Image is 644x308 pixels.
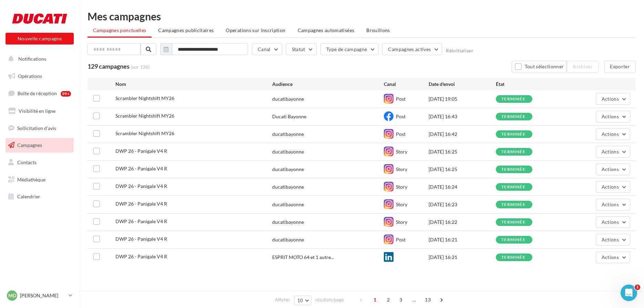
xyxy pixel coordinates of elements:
[115,130,174,136] span: Scrambler Nightshift MY26
[429,96,496,102] div: [DATE] 19:05
[596,199,630,210] button: Actions
[602,201,619,207] span: Actions
[512,61,567,72] button: Tout sélectionner
[396,219,407,225] span: Story
[396,166,407,172] span: Story
[315,297,344,303] span: résultats/page
[501,150,525,154] div: terminée
[396,184,407,190] span: Story
[20,292,66,299] p: [PERSON_NAME]
[396,96,406,102] span: Post
[496,81,563,88] div: État
[4,155,75,170] a: Contacts
[602,237,619,242] span: Actions
[286,43,317,55] button: Statut
[429,148,496,155] div: [DATE] 16:25
[4,121,75,136] a: Sollicitation d'avis
[131,63,150,70] span: (sur 136)
[396,201,407,207] span: Story
[596,251,630,263] button: Actions
[501,202,525,207] div: terminée
[396,237,406,242] span: Post
[115,148,167,154] span: DWP 26 - Panigale V4 R
[429,113,496,120] div: [DATE] 16:43
[602,149,619,155] span: Actions
[4,138,75,152] a: Campagnes
[4,86,75,101] a: Boîte de réception99+
[272,166,304,173] div: ducatibayonne
[602,131,619,137] span: Actions
[297,298,303,303] span: 10
[115,218,167,224] span: DWP 26 - Panigale V4 R
[115,81,272,88] div: Nom
[396,131,406,137] span: Post
[429,81,496,88] div: Date d'envoi
[635,285,640,290] span: 1
[429,131,496,138] div: [DATE] 16:42
[115,201,167,207] span: DWP 26 - Panigale V4 R
[388,46,431,52] span: Campagnes actives
[602,166,619,172] span: Actions
[446,48,473,53] button: Réinitialiser
[621,285,637,301] iframe: Intercom live chat
[115,236,167,242] span: DWP 26 - Panigale V4 R
[501,255,525,260] div: terminée
[369,294,380,305] span: 1
[382,43,442,55] button: Campagnes actives
[4,52,72,66] button: Notifications
[272,236,304,243] div: ducatibayonne
[4,172,75,187] a: Médiathèque
[272,219,304,226] div: ducatibayonne
[409,294,420,305] span: ...
[366,27,390,33] span: Brouillons
[115,183,167,189] span: DWP 26 - Panigale V4 R
[429,219,496,226] div: [DATE] 16:22
[272,254,334,261] span: ESPRIT MOTO 64 et 1 autre...
[115,254,167,259] span: DWP 26 - Panigale V4 R
[596,163,630,175] button: Actions
[6,289,74,302] a: MD [PERSON_NAME]
[596,146,630,158] button: Actions
[596,128,630,140] button: Actions
[272,201,304,208] div: ducatibayonne
[8,292,16,299] span: MD
[395,294,406,305] span: 3
[602,184,619,190] span: Actions
[272,96,304,102] div: ducatibayonne
[602,219,619,225] span: Actions
[226,27,285,33] span: Operations sur inscription
[429,166,496,173] div: [DATE] 16:25
[596,216,630,228] button: Actions
[115,166,167,171] span: DWP 26 - Panigale V4 R
[272,131,304,138] div: ducatibayonne
[18,90,57,96] span: Boîte de réception
[429,254,496,261] div: [DATE] 16:21
[115,113,174,119] span: Scrambler Nightshift MY26
[604,61,636,72] button: Exporter
[383,294,394,305] span: 2
[272,113,306,120] div: Ducati Bayonne
[17,125,56,131] span: Sollicitation d'avis
[429,236,496,243] div: [DATE] 16:21
[298,27,355,33] span: Campagnes automatisées
[272,183,304,190] div: ducatibayonne
[17,142,42,148] span: Campagnes
[602,96,619,102] span: Actions
[422,294,433,305] span: 13
[272,148,304,155] div: ducatibayonne
[19,108,55,114] span: Visibilité en ligne
[501,132,525,137] div: terminée
[429,201,496,208] div: [DATE] 16:23
[320,43,379,55] button: Type de campagne
[501,220,525,225] div: terminée
[18,56,46,62] span: Notifications
[272,81,384,88] div: Audience
[429,183,496,190] div: [DATE] 16:24
[61,91,71,97] div: 99+
[275,297,290,303] span: Afficher
[501,185,525,189] div: terminée
[567,61,599,72] button: Archiver
[596,234,630,246] button: Actions
[501,238,525,242] div: terminée
[17,193,40,199] span: Calendrier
